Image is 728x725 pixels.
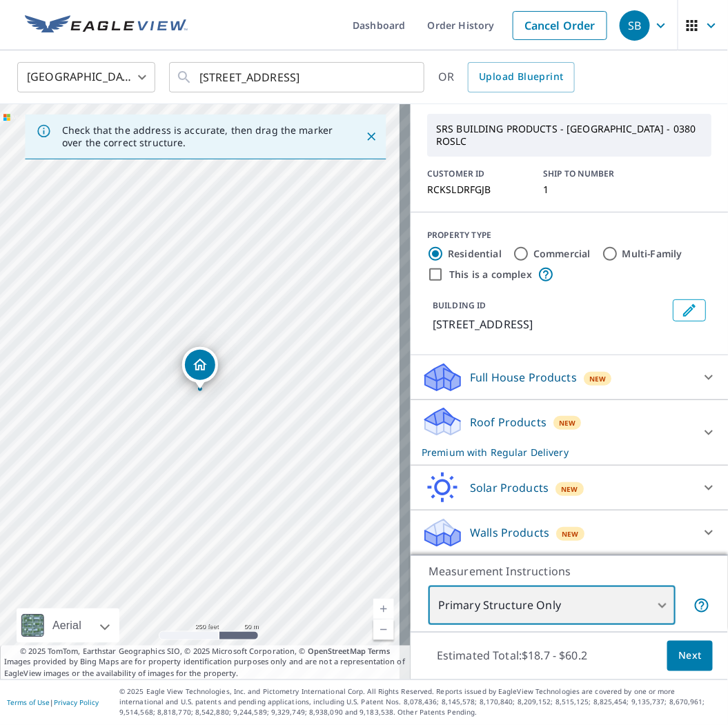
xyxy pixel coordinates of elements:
a: Privacy Policy [54,698,99,708]
div: Primary Structure Only [429,586,676,625]
label: Commercial [533,247,591,261]
div: Dropped pin, building 1, Residential property, 1370 S Bear Lake Blvd Garden City, UT 84028 [182,347,218,390]
span: Your report will include only the primary structure on the property. For example, a detached gara... [693,597,710,614]
a: Current Level 17, Zoom Out [373,619,394,640]
div: SB [620,10,650,41]
div: Walls ProductsNew [422,516,717,549]
span: © 2025 TomTom, Earthstar Geographics SIO, © 2025 Microsoft Corporation, © [20,646,391,657]
p: | [7,699,99,707]
a: Terms [368,646,391,656]
p: SRS BUILDING PRODUCTS - [GEOGRAPHIC_DATA] - 0380 ROSLC [431,117,708,153]
label: This is a complex [449,268,532,281]
img: EV Logo [25,15,188,36]
p: Roof Products [470,414,547,430]
button: Close [362,128,380,146]
p: SHIP TO NUMBER [543,168,642,180]
button: Edit building 1 [673,299,706,321]
a: Current Level 17, Zoom In [373,599,394,619]
p: BUILDING ID [433,299,486,311]
p: © 2025 Eagle View Technologies, Inc. and Pictometry International Corp. All Rights Reserved. Repo... [119,687,721,718]
div: Aerial [17,608,119,643]
span: Next [678,648,702,665]
div: PROPERTY TYPE [427,229,711,241]
p: RCKSLDRFGJB [427,184,527,195]
p: Estimated Total: $18.7 - $60.2 [426,641,598,671]
div: Roof ProductsNewPremium with Regular Delivery [422,406,717,459]
p: Premium with Regular Delivery [422,445,692,459]
p: Check that the address is accurate, then drag the marker over the correct structure. [62,124,340,149]
div: Full House ProductsNew [422,361,717,394]
div: [GEOGRAPHIC_DATA] [17,58,155,97]
p: CUSTOMER ID [427,168,527,180]
label: Residential [448,247,502,261]
p: [STREET_ADDRESS] [433,316,667,332]
p: Solar Products [470,479,549,496]
p: Walls Products [470,524,549,541]
a: Terms of Use [7,698,50,708]
p: Full House Products [470,369,577,386]
div: Aerial [48,608,86,643]
div: OR [438,62,575,92]
a: OpenStreetMap [308,646,366,656]
span: New [561,484,578,495]
span: Upload Blueprint [479,68,563,86]
a: Cancel Order [513,11,607,40]
span: New [559,417,576,428]
span: New [562,528,579,539]
a: Upload Blueprint [468,62,574,92]
label: Multi-Family [622,247,682,261]
div: Solar ProductsNew [422,471,717,504]
p: Measurement Instructions [429,563,710,579]
p: 1 [543,184,642,195]
button: Next [667,641,713,672]
span: New [589,373,607,384]
input: Search by address or latitude-longitude [199,58,396,97]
